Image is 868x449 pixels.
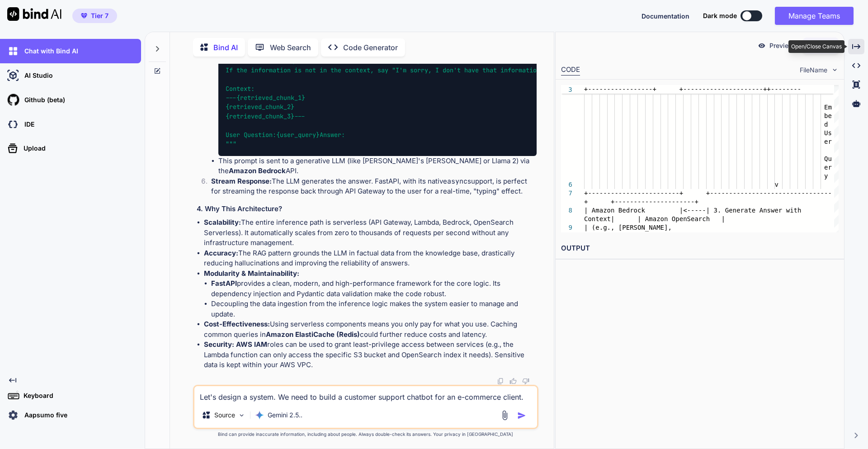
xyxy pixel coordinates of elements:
p: Bind can provide inaccurate information, including about people. Always double-check its answers.... [193,431,538,438]
p: Preview [769,41,794,50]
div: 8 [561,206,572,215]
div: Open/Close Canvas [788,40,844,53]
img: like [509,378,517,385]
strong: Security: [204,340,234,349]
span: {retrieved_chunk_3} [226,112,294,120]
li: This prompt is sent to a generative LLM (like [PERSON_NAME]'s [PERSON_NAME] or Llama 2) via the API. [218,156,537,176]
button: premiumTier 7 [72,9,117,23]
span: d [824,121,828,128]
img: dislike [522,378,529,385]
span: Documentation [642,12,689,20]
button: Documentation [642,11,689,21]
img: icon [517,411,526,420]
span: Qu [824,155,832,162]
img: githubLight [5,92,21,108]
img: preview [758,42,766,50]
li: roles can be used to grant least-privilege access between services (e.g., the Lambda function can... [204,340,537,370]
span: {user_query} [276,131,320,139]
span: | Amazon Bedrock |<-----| 3. Generate Answ [584,207,774,214]
strong: Amazon ElastiCache (Redis) [266,330,360,339]
p: Code Generator [343,42,398,53]
p: Bind AI [213,42,238,53]
code: prompt = [226,38,547,149]
p: Keyboard [20,391,53,400]
div: 6 [561,180,572,189]
span: be [824,112,832,119]
li: Decoupling the data ingestion from the inference logic makes the system easier to manage and update. [211,299,537,319]
button: Manage Teams [775,7,854,25]
img: attachment [500,410,510,421]
p: Aapsumo five [21,411,67,420]
span: Em [824,104,832,111]
img: premium [81,13,87,19]
span: --------------- [774,189,831,197]
span: er with [774,207,801,214]
li: Using serverless components means you only pay for what you use. Caching common queries in could ... [204,319,537,340]
img: ai-studio [5,68,21,83]
strong: Cost-Effectiveness: [204,320,270,328]
span: Us [824,129,832,137]
p: Source [214,411,235,420]
p: AI Studio [21,71,53,80]
p: Upload [20,144,46,153]
div: 9 [561,223,572,232]
span: er [824,138,832,145]
span: v [774,181,778,188]
span: {retrieved_chunk_1} [236,94,305,102]
h2: OUTPUT [556,238,844,259]
p: Gemini 2.5.. [268,411,302,420]
span: | (e.g., [PERSON_NAME], [584,224,672,231]
p: Chat with Bind AI [21,47,78,56]
strong: Scalability: [204,218,241,227]
div: 7 [561,189,572,198]
span: {retrieved_chunk_2} [226,103,294,111]
span: 1. [824,86,832,94]
strong: AWS IAM [236,340,267,349]
span: +-------- [767,85,801,93]
p: Web Search [270,42,311,53]
li: The entire inference path is serverless (API Gateway, Lambda, Bedrock, OpenSearch Serverless). It... [204,217,537,248]
strong: Modularity & Maintainability: [204,269,299,278]
li: The RAG pattern grounds the LLM in factual data from the knowledge base, drastically reducing hal... [204,248,537,269]
p: Github (beta) [21,95,65,104]
img: copy [497,378,504,385]
span: + +---------------------+ [584,198,698,205]
span: er [824,164,832,171]
li: provides a clean, modern, and high-performance framework for the core logic. Its dependency injec... [211,279,537,299]
h3: 4. Why This Architecture? [197,204,537,214]
li: The FastAPI app constructs a detailed prompt. This is a critical step: [218,5,537,156]
span: 3 [561,85,572,94]
img: settings [5,407,21,423]
strong: Amazon Bedrock [229,166,286,175]
span: +-----------------+ +---------------------+ [584,85,767,93]
img: chevron down [831,66,839,74]
span: Dark mode [703,11,737,20]
strong: Accuracy: [204,249,238,257]
img: Pick Models [238,411,245,419]
img: Gemini 2.5 Pro [255,411,264,420]
p: IDE [21,120,34,129]
span: FileName [800,66,827,75]
code: async [447,177,467,186]
span: y [824,172,828,180]
img: Bind AI [7,7,61,21]
div: CODE [561,65,580,76]
span: Tier 7 [91,11,108,20]
span: Context| | Amazon OpenSearch | [584,215,725,222]
img: darkCloudIdeIcon [5,117,21,132]
strong: Stream Response: [211,177,272,185]
strong: FastAPI [211,279,237,288]
span: f""" You are a helpful and precise customer support agent for an e-commerce store. Answer the use... [226,38,547,148]
img: chat [5,43,21,59]
li: The LLM generates the answer. FastAPI, with its native support, is perfect for streaming the resp... [204,176,537,197]
span: +------------------------+ +----------------- [584,189,774,197]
